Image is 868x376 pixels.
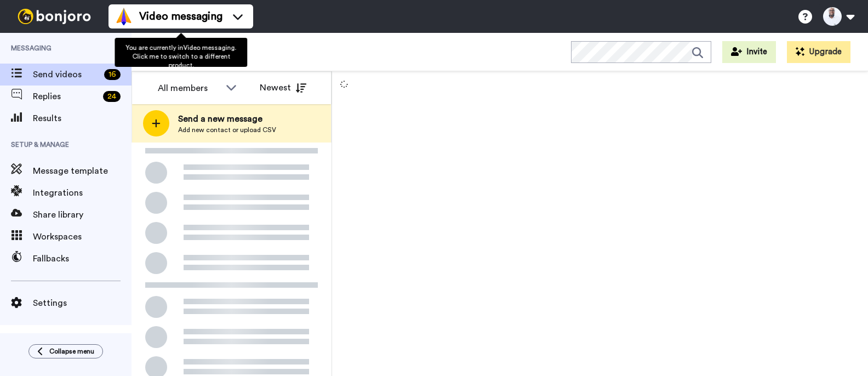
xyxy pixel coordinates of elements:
span: Message template [33,164,132,178]
div: 24 [103,91,121,102]
span: You are currently in Video messaging . Click me to switch to a different product. [125,44,236,69]
img: bj-logo-header-white.svg [13,9,95,24]
span: Replies [33,90,99,103]
button: Collapse menu [28,344,103,358]
button: Newest [252,77,315,99]
button: Upgrade [787,41,850,63]
img: vm-color.svg [115,8,133,25]
span: Add new contact or upload CSV [178,126,276,134]
span: Integrations [33,186,132,200]
span: Fallbacks [33,252,132,265]
span: Collapse menu [49,347,94,356]
span: Send videos [33,68,100,81]
div: 16 [104,69,121,80]
span: Share library [33,208,132,221]
div: All members [158,82,220,95]
span: Results [33,112,132,125]
span: Settings [33,297,132,310]
span: Workspaces [33,230,132,243]
span: Video messaging [139,9,222,24]
button: Invite [722,41,776,63]
span: Send a new message [178,112,276,126]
